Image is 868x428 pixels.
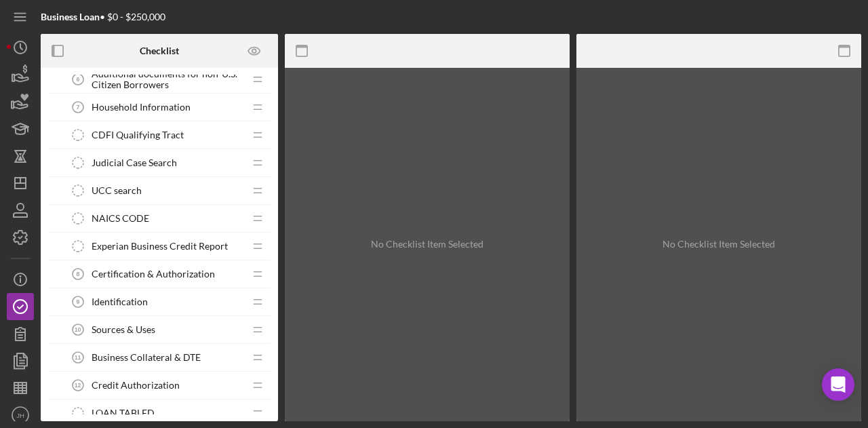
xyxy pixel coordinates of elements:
text: JH [16,412,24,419]
b: Checklist [140,45,179,56]
span: Experian Business Credit Report [92,241,228,252]
span: NAICS CODE [92,213,149,224]
span: LOAN TABLED [92,408,155,419]
tspan: 8 [77,271,80,277]
div: No Checklist Item Selected [663,239,775,250]
span: Identification [92,296,148,307]
button: Preview as [239,36,270,66]
span: Judicial Case Search [92,157,177,168]
span: Credit Authorization [92,380,180,391]
span: Business Collateral & DTE [92,352,201,363]
span: Sources & Uses [92,324,155,335]
b: Business Loan [41,11,100,22]
div: • $0 - $250,000 [41,12,165,22]
tspan: 7 [77,104,80,111]
span: UCC search [92,185,142,196]
tspan: 6 [77,76,80,83]
div: No Checklist Item Selected [371,239,484,250]
tspan: 10 [75,326,81,333]
tspan: 12 [75,382,81,389]
tspan: 11 [75,354,81,361]
div: Open Intercom Messenger [822,368,854,401]
tspan: 9 [77,298,80,305]
span: Additional documents for non-U.S. Citizen Borrowers [92,69,244,90]
span: Household Information [92,102,191,113]
span: CDFI Qualifying Tract [92,130,184,140]
span: Certification & Authorization [92,269,215,279]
